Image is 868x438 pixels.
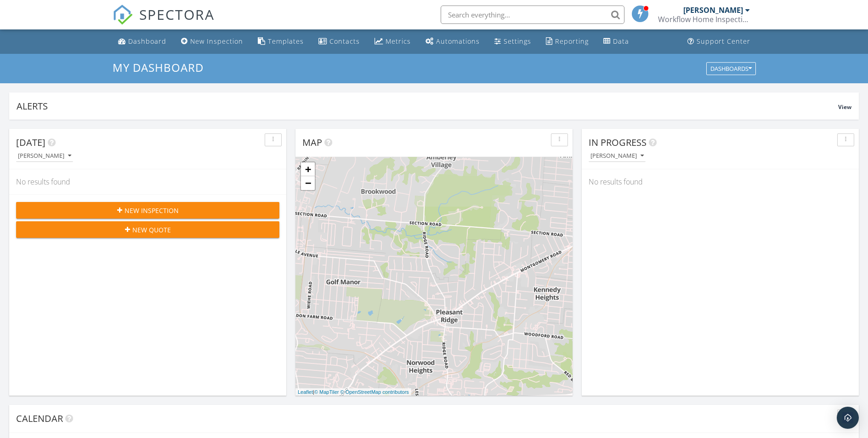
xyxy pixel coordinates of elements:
[710,65,752,72] div: Dashboards
[504,37,531,46] div: Settings
[302,136,322,149] span: Map
[600,33,633,50] a: Data
[658,15,750,24] div: Workflow Home Inspections
[139,5,215,24] span: SPECTORA
[16,136,45,149] span: [DATE]
[697,37,750,46] div: Support Center
[838,103,851,111] span: View
[441,6,624,24] input: Search everything...
[555,37,589,46] div: Reporting
[16,412,63,425] span: Calendar
[16,150,73,162] button: [PERSON_NAME]
[684,33,754,50] a: Support Center
[177,33,247,50] a: New Inspection
[422,33,483,50] a: Automations (Basic)
[340,389,409,395] a: © OpenStreetMap contributors
[582,169,859,194] div: No results found
[9,169,286,194] div: No results found
[706,62,756,75] button: Dashboards
[113,5,133,25] img: The Best Home Inspection Software - Spectora
[542,33,592,50] a: Reporting
[128,37,166,46] div: Dashboard
[491,33,535,50] a: Settings
[114,33,170,50] a: Dashboard
[268,37,304,46] div: Templates
[301,176,315,190] a: Zoom out
[295,388,411,396] div: |
[298,389,313,395] a: Leaflet
[301,162,315,176] a: Zoom in
[837,407,859,429] div: Open Intercom Messenger
[254,33,307,50] a: Templates
[125,206,179,215] span: New Inspection
[314,389,339,395] a: © MapTiler
[132,225,171,235] span: New Quote
[589,136,647,149] span: In Progress
[16,221,279,238] button: New Quote
[113,12,215,32] a: SPECTORA
[386,37,411,46] div: Metrics
[436,37,480,46] div: Automations
[17,100,838,112] div: Alerts
[113,60,204,75] span: My Dashboard
[371,33,414,50] a: Metrics
[590,153,644,159] div: [PERSON_NAME]
[18,153,71,159] div: [PERSON_NAME]
[190,37,243,46] div: New Inspection
[315,33,363,50] a: Contacts
[329,37,360,46] div: Contacts
[683,6,743,15] div: [PERSON_NAME]
[16,202,279,219] button: New Inspection
[589,150,646,162] button: [PERSON_NAME]
[613,37,629,46] div: Data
